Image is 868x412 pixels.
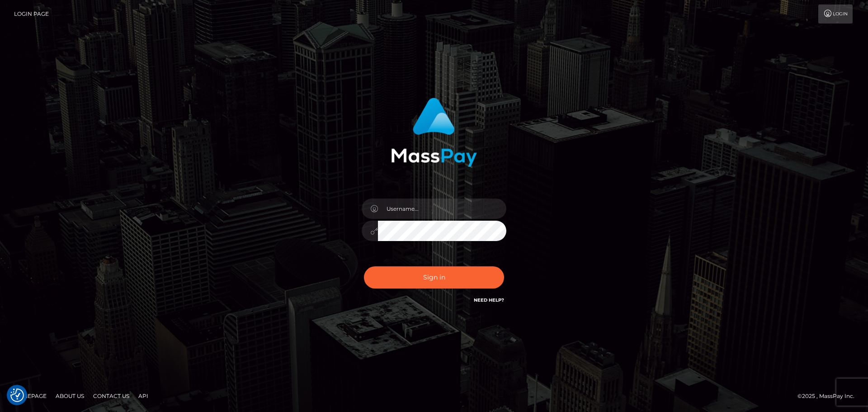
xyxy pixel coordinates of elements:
[14,5,49,24] a: Login Page
[10,388,24,402] img: Revisit consent button
[135,389,152,403] a: API
[797,391,861,401] div: © 2025 , MassPay Inc.
[10,388,24,402] button: Consent Preferences
[10,389,50,403] a: Homepage
[90,389,133,403] a: Contact Us
[378,199,506,219] input: Username...
[818,5,853,24] a: Login
[474,297,504,303] a: Need Help?
[391,98,477,167] img: MassPay Login
[364,266,504,289] button: Sign in
[52,389,88,403] a: About Us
